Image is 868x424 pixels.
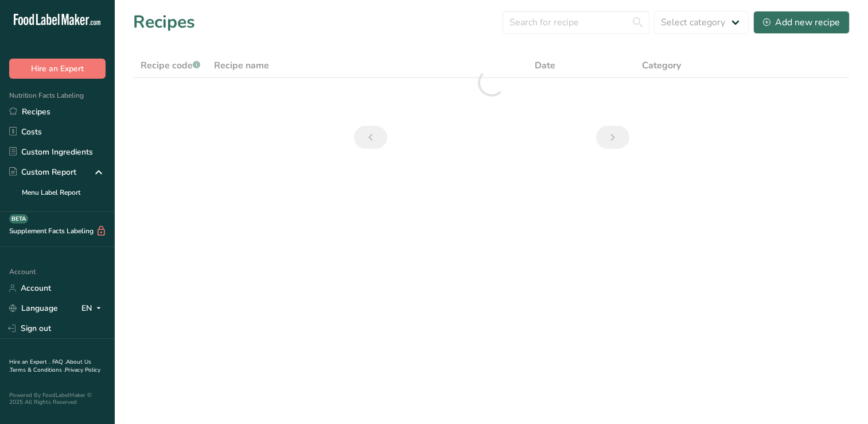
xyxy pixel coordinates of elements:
[9,358,50,366] a: Hire an Expert .
[81,302,106,315] div: EN
[596,126,629,149] a: Next page
[354,126,387,149] a: Previous page
[763,16,840,29] div: Add new recipe
[753,11,850,34] button: Add new recipe
[9,358,91,374] a: About Us .
[9,166,76,178] div: Custom Report
[52,358,66,366] a: FAQ .
[9,298,58,318] a: Language
[65,366,100,374] a: Privacy Policy
[10,366,65,374] a: Terms & Conditions .
[133,9,195,35] h1: Recipes
[503,11,649,34] input: Search for recipe
[9,392,106,406] div: Powered By FoodLabelMaker © 2025 All Rights Reserved
[9,214,28,223] div: BETA
[9,59,106,79] button: Hire an Expert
